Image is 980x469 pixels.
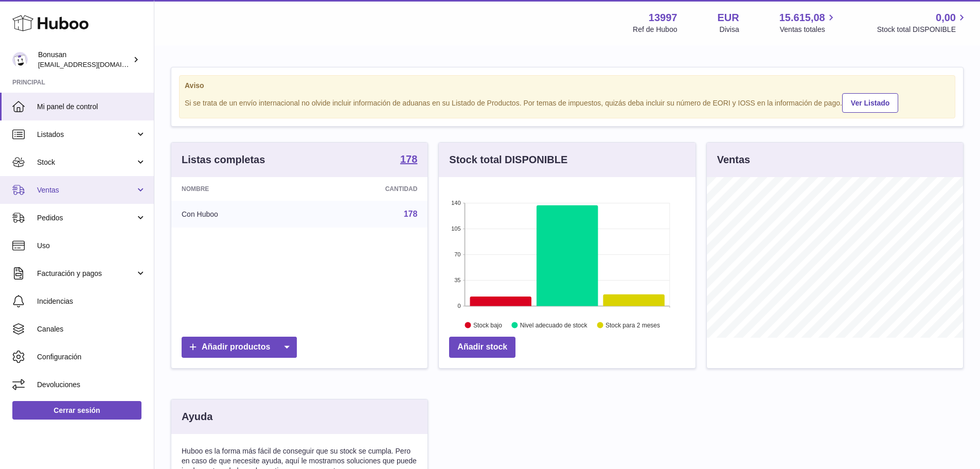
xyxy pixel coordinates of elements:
span: Incidencias [37,297,146,306]
span: Canales [37,324,146,334]
strong: 178 [400,154,417,164]
text: 35 [455,277,461,283]
strong: EUR [717,11,739,25]
img: info@bonusan.es [12,52,28,67]
span: Ventas totales [780,25,837,34]
h3: Ayuda [182,410,212,424]
span: Uso [37,241,146,251]
a: 15.615,08 Ventas totales [779,11,837,34]
a: 178 [404,210,418,218]
td: Con Huboo [171,201,305,228]
th: Cantidad [305,177,428,201]
span: 15.615,08 [779,11,825,25]
span: Listados [37,130,135,140]
h3: Listas completas [182,153,265,167]
span: Facturación y pagos [37,269,135,279]
a: Añadir productos [182,337,297,358]
text: Stock para 2 meses [605,322,660,329]
a: Cerrar sesión [12,401,141,420]
h3: Ventas [717,153,750,167]
a: 178 [400,154,417,166]
span: 0,00 [936,11,956,25]
span: Stock total DISPONIBLE [877,25,968,34]
text: 140 [451,200,460,206]
span: Ventas [37,185,135,195]
span: Devoluciones [37,380,146,390]
div: Bonusan [38,50,131,70]
h3: Stock total DISPONIBLE [449,153,567,167]
text: 105 [451,225,460,232]
strong: 13997 [649,11,678,25]
span: Stock [37,158,135,167]
span: Mi panel de control [37,102,146,112]
text: 0 [458,303,461,309]
span: Pedidos [37,213,135,223]
text: Stock bajo [473,322,502,329]
strong: Aviso [185,81,950,91]
div: Divisa [720,25,739,34]
a: Añadir stock [449,337,515,358]
text: 70 [455,251,461,257]
span: [EMAIL_ADDRESS][DOMAIN_NAME] [38,60,151,68]
a: Ver Listado [842,93,898,113]
text: Nivel adecuado de stock [520,322,588,329]
span: Configuración [37,352,146,362]
div: Si se trata de un envío internacional no olvide incluir información de aduanas en su Listado de P... [185,92,950,113]
th: Nombre [171,177,305,201]
div: Ref de Huboo [633,25,677,34]
a: 0,00 Stock total DISPONIBLE [877,11,968,34]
